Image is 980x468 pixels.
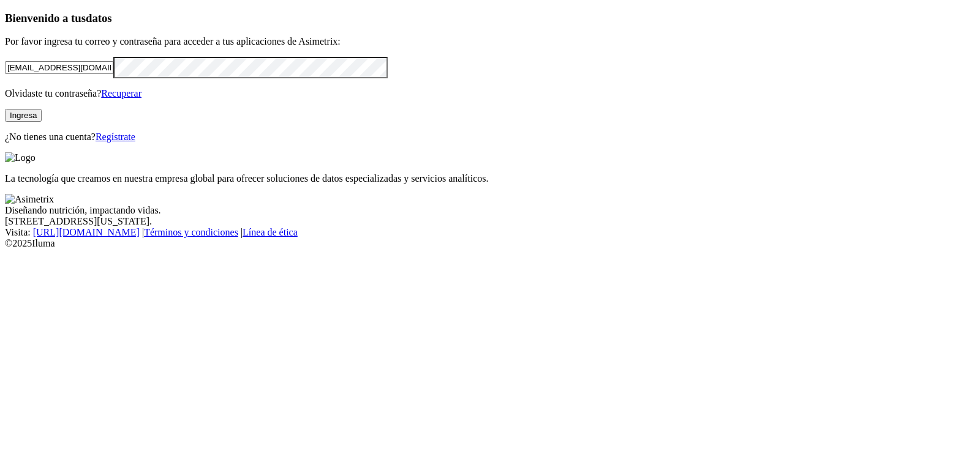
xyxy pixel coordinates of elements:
[5,12,975,25] h3: Bienvenido a tus
[144,227,238,237] a: Términos y condiciones
[5,61,113,74] input: Tu correo
[5,152,36,163] img: Logo
[101,88,141,98] a: Recuperar
[5,216,975,227] div: [STREET_ADDRESS][US_STATE].
[5,194,54,205] img: Asimetrix
[5,132,975,143] p: ¿No tienes una cuenta?
[5,36,975,47] p: Por favor ingresa tu correo y contraseña para acceder a tus aplicaciones de Asimetrix:
[5,227,975,238] div: Visita : | |
[5,238,975,249] div: © 2025 Iluma
[86,12,112,24] span: datos
[5,109,42,122] button: Ingresa
[243,227,298,237] a: Línea de ética
[33,227,140,237] a: [URL][DOMAIN_NAME]
[5,173,975,184] p: La tecnología que creamos en nuestra empresa global para ofrecer soluciones de datos especializad...
[5,88,975,99] p: Olvidaste tu contraseña?
[96,132,135,142] a: Regístrate
[5,205,975,216] div: Diseñando nutrición, impactando vidas.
